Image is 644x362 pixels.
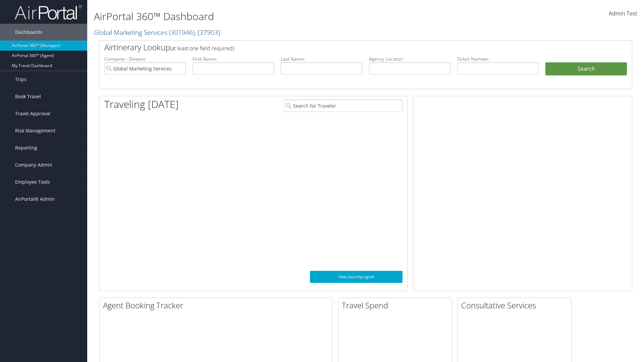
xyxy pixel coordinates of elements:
[342,300,452,311] h2: Travel Spend
[369,56,450,62] label: Agency Locator:
[15,4,82,20] img: airportal-logo.png
[104,56,186,62] label: Company - Division:
[94,9,456,23] h1: AirPortal 360™ Dashboard
[15,71,26,88] span: Trips
[15,122,55,139] span: Risk Management
[457,56,539,62] label: Ticket Number:
[15,105,50,122] span: Travel Approval
[15,139,37,156] span: Reporting
[609,10,637,17] span: Admin Test
[281,56,362,62] label: Last Name:
[609,3,637,24] a: Admin Test
[170,45,234,52] span: (at least one field required)
[461,300,571,311] h2: Consultative Services
[169,28,195,37] span: ( 301946 )
[15,88,41,105] span: Book Travel
[195,28,220,37] span: , [ 37903 ]
[15,174,50,190] span: Employee Tools
[15,191,55,207] span: AirPortal® Admin
[284,100,402,112] input: Search for Traveler
[104,42,583,53] h2: Airtinerary Lookup
[103,300,332,311] h2: Agent Booking Tracker
[15,157,52,173] span: Company Admin
[545,62,627,76] button: Search
[193,56,274,62] label: First Name:
[15,24,42,41] span: Dashboards
[310,271,402,283] a: View SecurityLogic®
[94,28,220,37] a: Global Marketing Services
[104,97,179,111] h1: Traveling [DATE]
